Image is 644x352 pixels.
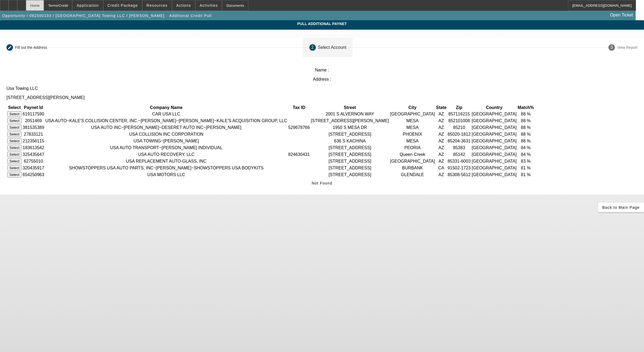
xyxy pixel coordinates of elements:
[6,95,638,100] p: [STREET_ADDRESS][PERSON_NAME]
[22,165,44,171] td: 320435917
[517,111,534,117] td: 88 %
[7,111,22,117] button: Select
[436,111,447,117] td: AZ
[45,111,287,117] td: CAR USA LLC
[436,105,447,110] th: State
[72,0,103,11] button: Application
[517,158,534,164] td: 83 %
[7,172,22,177] button: Select
[147,3,168,8] span: Resources
[311,131,389,137] td: [STREET_ADDRESS]
[6,68,638,73] p: Name :
[390,124,435,131] td: MESA
[6,77,638,82] p: Address :
[608,11,635,20] a: Open Ticket
[22,151,44,158] td: 325435647
[447,151,471,158] td: 85142
[390,131,435,137] td: PHOENIX
[472,158,517,164] td: [GEOGRAPHIC_DATA]
[200,3,218,8] span: Activities
[390,138,435,144] td: MESA
[22,145,44,151] td: 183613542
[311,45,314,50] span: 2
[45,145,287,151] td: USA AUTO TRANSPORT~[PERSON_NAME] INDIVIDUAL
[22,124,44,131] td: 381535389
[310,178,335,188] button: Not Found
[169,13,212,18] span: Additional Credit Pull
[45,124,287,131] td: USA AUTO INC~[PERSON_NAME]~DESERET AUTO INC~[PERSON_NAME]
[311,151,389,158] td: [STREET_ADDRESS]
[7,158,22,164] button: Select
[311,118,389,124] td: [STREET_ADDRESS][PERSON_NAME]
[472,118,517,124] td: [GEOGRAPHIC_DATA]
[15,45,47,50] div: Fill out the Address
[4,22,640,26] span: Pull Additional Paynet
[22,172,44,178] td: 654250963
[447,111,471,117] td: 857116215
[472,172,517,178] td: [GEOGRAPHIC_DATA]
[436,165,447,171] td: CA
[436,124,447,131] td: AZ
[45,172,287,178] td: USA MOTORS LLC
[517,165,534,171] td: 81 %
[447,172,471,178] td: 85308-5612
[598,203,644,212] button: Back to Main Page
[7,125,22,130] button: Select
[45,105,287,110] th: Company Name
[318,45,347,50] div: Select Account
[390,111,435,117] td: [GEOGRAPHIC_DATA]
[472,151,517,158] td: [GEOGRAPHIC_DATA]
[77,3,99,8] span: Application
[196,0,222,11] button: Activities
[7,118,22,124] button: Select
[311,124,389,131] td: 1950 S MESA DR
[390,151,435,158] td: Queen Creek
[103,0,142,11] button: Credit Package
[447,165,471,171] td: 91502-1723
[517,172,534,178] td: 81 %
[611,45,613,50] span: 3
[517,124,534,131] td: 88 %
[22,158,44,164] td: 62755010
[517,131,534,137] td: 88 %
[436,172,447,178] td: AZ
[2,13,165,18] span: Opportunity / 082500193 / [GEOGRAPHIC_DATA] Towing LLC / [PERSON_NAME]
[311,165,389,171] td: [STREET_ADDRESS]
[7,145,22,151] button: Select
[436,151,447,158] td: AZ
[108,3,138,8] span: Credit Package
[617,45,638,50] div: View Report
[7,105,22,110] th: Select
[311,111,389,117] td: 2001 S ALVERNON WAY
[447,145,471,151] td: 85383
[176,3,191,8] span: Actions
[447,131,471,137] td: 85020-1812
[447,124,471,131] td: 85210
[390,118,435,124] td: MESA
[311,145,389,151] td: [STREET_ADDRESS]
[311,105,389,110] th: Street
[436,131,447,137] td: AZ
[517,105,534,110] th: Match%
[472,131,517,137] td: [GEOGRAPHIC_DATA]
[447,105,471,110] th: Zip
[22,138,44,144] td: 212356115
[7,165,22,171] button: Select
[390,105,435,110] th: City
[311,158,389,164] td: [STREET_ADDRESS]
[472,165,517,171] td: [GEOGRAPHIC_DATA]
[447,118,471,124] td: 852101008
[472,145,517,151] td: [GEOGRAPHIC_DATA]
[312,181,333,185] span: Not Found
[447,158,471,164] td: 85331-6003
[168,11,213,20] button: Additional Credit Pull
[311,138,389,144] td: 636 S KACHINA
[7,131,22,137] button: Select
[517,118,534,124] td: 88 %
[436,138,447,144] td: AZ
[45,151,287,158] td: USA AUTO RECOVERY, LLC
[390,165,435,171] td: BURBANK
[390,158,435,164] td: [GEOGRAPHIC_DATA]
[288,124,310,131] td: 529678766
[7,138,22,144] button: Select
